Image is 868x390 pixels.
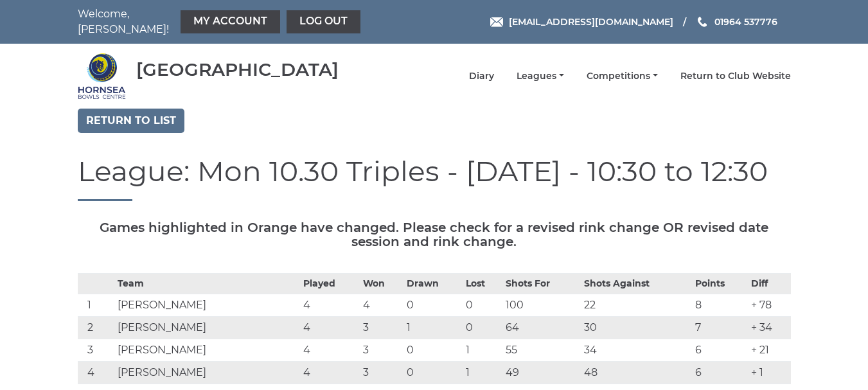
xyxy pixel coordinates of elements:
[748,274,791,294] th: Diff
[78,6,364,37] nav: Welcome, [PERSON_NAME]!
[463,339,502,362] td: 1
[78,220,791,249] h5: Games highlighted in Orange have changed. Please check for a revised rink change OR revised date ...
[463,274,502,294] th: Lost
[78,52,126,100] img: Hornsea Bowls Centre
[114,294,300,317] td: [PERSON_NAME]
[403,339,463,362] td: 0
[490,17,503,27] img: Email
[403,274,463,294] th: Drawn
[78,294,114,317] td: 1
[300,362,360,384] td: 4
[469,70,494,82] a: Diary
[114,274,300,294] th: Team
[300,339,360,362] td: 4
[490,15,673,29] a: Email [EMAIL_ADDRESS][DOMAIN_NAME]
[748,362,791,384] td: + 1
[360,317,403,339] td: 3
[136,60,339,80] div: [GEOGRAPHIC_DATA]
[714,16,777,28] span: 01964 537776
[114,339,300,362] td: [PERSON_NAME]
[692,362,748,384] td: 6
[300,294,360,317] td: 4
[581,274,692,294] th: Shots Against
[517,70,564,82] a: Leagues
[78,155,791,201] h1: League: Mon 10.30 Triples - [DATE] - 10:30 to 12:30
[587,70,658,82] a: Competitions
[502,317,581,339] td: 64
[360,339,403,362] td: 3
[403,317,463,339] td: 1
[360,294,403,317] td: 4
[502,339,581,362] td: 55
[78,339,114,362] td: 3
[78,317,114,339] td: 2
[463,362,502,384] td: 1
[300,317,360,339] td: 4
[748,339,791,362] td: + 21
[502,274,581,294] th: Shots For
[403,362,463,384] td: 0
[581,339,692,362] td: 34
[680,70,791,82] a: Return to Club Website
[748,294,791,317] td: + 78
[581,294,692,317] td: 22
[287,10,360,33] a: Log out
[360,274,403,294] th: Won
[360,362,403,384] td: 3
[502,294,581,317] td: 100
[78,109,184,133] a: Return to list
[78,362,114,384] td: 4
[748,317,791,339] td: + 34
[114,317,300,339] td: [PERSON_NAME]
[698,17,707,27] img: Phone us
[581,362,692,384] td: 48
[502,362,581,384] td: 49
[463,317,502,339] td: 0
[181,10,280,33] a: My Account
[509,16,673,28] span: [EMAIL_ADDRESS][DOMAIN_NAME]
[696,15,777,29] a: Phone us 01964 537776
[300,274,360,294] th: Played
[692,317,748,339] td: 7
[692,274,748,294] th: Points
[581,317,692,339] td: 30
[692,339,748,362] td: 6
[114,362,300,384] td: [PERSON_NAME]
[463,294,502,317] td: 0
[403,294,463,317] td: 0
[692,294,748,317] td: 8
